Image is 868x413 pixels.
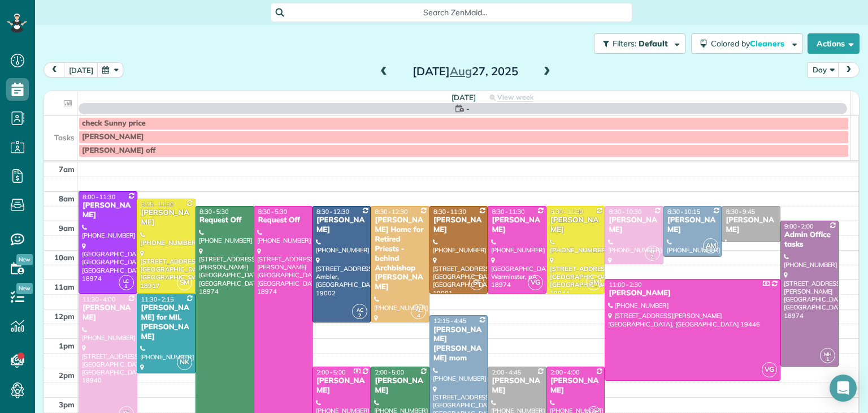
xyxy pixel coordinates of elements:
[82,146,155,155] span: [PERSON_NAME] off
[830,375,857,402] div: Open Intercom Messenger
[82,132,144,141] span: [PERSON_NAME]
[645,252,659,263] small: 2
[762,362,777,377] span: VG
[59,341,75,350] span: 1pm
[82,303,134,322] div: [PERSON_NAME]
[691,33,803,54] button: Colored byCleaners
[594,33,685,54] button: Filters: Default
[588,33,685,54] a: Filters: Default
[433,325,485,364] div: [PERSON_NAME] [PERSON_NAME] mom
[54,253,75,262] span: 10am
[123,278,129,284] span: LC
[82,201,134,220] div: [PERSON_NAME]
[177,355,192,370] span: NK
[550,376,602,395] div: [PERSON_NAME]
[609,208,641,216] span: 8:30 - 10:30
[16,283,33,294] span: New
[492,368,521,376] span: 2:00 - 4:45
[59,371,75,380] span: 2pm
[824,351,832,357] span: MH
[608,216,660,235] div: [PERSON_NAME]
[528,275,543,290] span: VG
[257,216,309,225] div: Request Off
[140,208,192,227] div: [PERSON_NAME]
[784,230,836,249] div: Admin Office tasks
[83,193,115,201] span: 8:00 - 11:30
[316,376,368,395] div: [PERSON_NAME]
[59,223,75,233] span: 9am
[808,62,839,78] button: Day
[83,295,115,303] span: 11:30 - 4:00
[199,216,251,225] div: Request Off
[16,254,33,265] span: New
[374,376,426,395] div: [PERSON_NAME]
[374,216,426,292] div: [PERSON_NAME] Home for Retired Priests - behind Archbishop [PERSON_NAME]
[119,281,133,292] small: 1
[497,93,533,102] span: View week
[667,216,719,235] div: [PERSON_NAME]
[316,216,368,235] div: [PERSON_NAME]
[639,38,669,49] span: Default
[469,275,484,290] span: SF
[492,208,524,216] span: 8:30 - 11:30
[711,38,788,49] span: Colored by
[821,354,835,365] small: 1
[609,281,641,289] span: 11:00 - 2:30
[411,311,426,321] small: 4
[415,307,422,313] span: AL
[54,312,75,321] span: 12pm
[199,208,229,216] span: 8:30 - 5:30
[59,165,75,174] span: 7am
[357,307,363,313] span: AC
[353,311,367,321] small: 2
[82,119,146,128] span: check Sunny price
[750,38,786,49] span: Cleaners
[54,282,75,291] span: 11am
[726,208,755,216] span: 8:30 - 9:45
[141,295,173,303] span: 11:30 - 2:15
[466,103,470,114] span: -
[725,216,777,235] div: [PERSON_NAME]
[375,208,407,216] span: 8:30 - 12:30
[258,208,287,216] span: 8:30 - 5:30
[667,208,700,216] span: 8:30 - 10:15
[703,238,718,253] span: AM
[452,93,476,102] span: [DATE]
[433,208,466,216] span: 8:30 - 11:30
[394,65,536,78] h2: [DATE] 27, 2025
[649,248,656,255] span: KF
[838,62,860,78] button: next
[550,368,580,376] span: 2:00 - 4:00
[433,216,485,235] div: [PERSON_NAME]
[141,200,173,208] span: 8:15 - 11:30
[608,289,777,298] div: [PERSON_NAME]
[140,303,192,342] div: [PERSON_NAME] for MIL [PERSON_NAME]
[64,62,98,78] button: [DATE]
[586,275,601,290] span: SM
[177,275,192,290] span: SM
[316,368,346,376] span: 2:00 - 5:00
[491,216,543,235] div: [PERSON_NAME]
[59,194,75,203] span: 8am
[491,376,543,395] div: [PERSON_NAME]
[375,368,404,376] span: 2:00 - 5:00
[550,208,583,216] span: 8:30 - 11:30
[44,62,65,78] button: prev
[613,38,636,49] span: Filters:
[784,222,814,230] span: 9:00 - 2:00
[433,317,466,325] span: 12:15 - 4:45
[316,208,349,216] span: 8:30 - 12:30
[550,216,602,235] div: [PERSON_NAME]
[59,400,75,409] span: 3pm
[808,33,860,54] button: Actions
[450,64,472,78] span: Aug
